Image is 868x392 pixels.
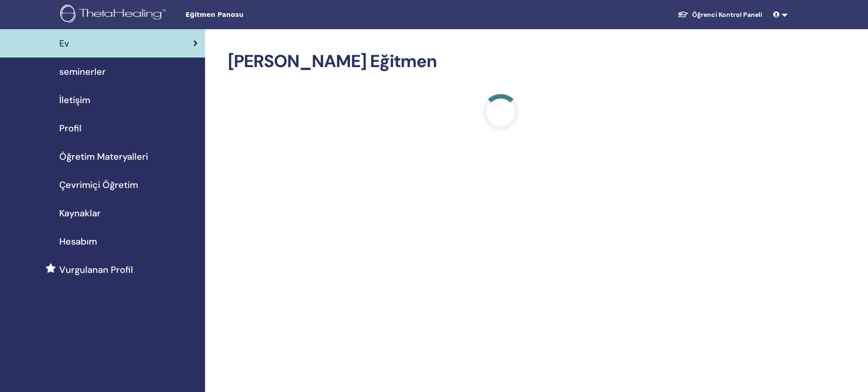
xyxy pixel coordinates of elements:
span: Öğretim Materyalleri [59,150,148,163]
h2: [PERSON_NAME] Eğitmen [228,51,774,72]
span: Ev [59,37,69,50]
span: Kaynaklar [59,206,101,220]
span: Vurgulanan Profil [59,263,133,277]
span: seminerler [59,65,106,78]
span: Çevrimiçi Öğretim [59,178,138,192]
span: İletişim [59,93,90,107]
img: logo.png [60,5,169,25]
span: Eğitmen Panosu [185,10,322,20]
a: Öğrenci Kontrol Paneli [670,6,770,23]
img: graduation-cap-white.svg [678,10,688,18]
span: Hesabım [59,235,97,248]
span: Profil [59,121,82,135]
